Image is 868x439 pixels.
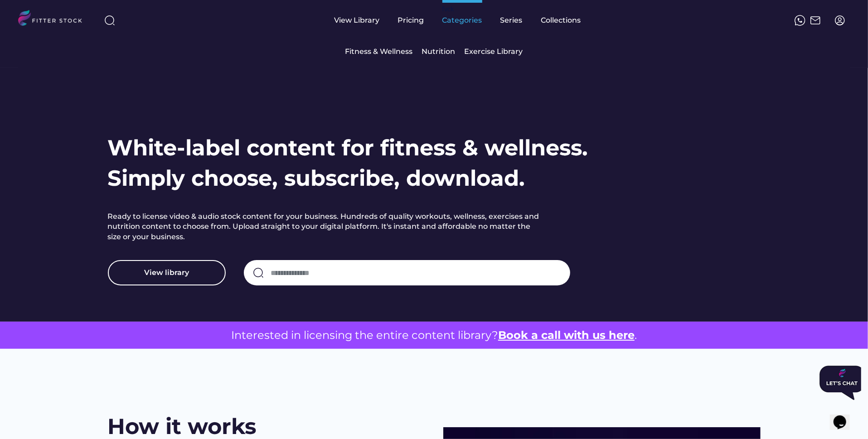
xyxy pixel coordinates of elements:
[253,267,264,278] img: search-normal.svg
[834,15,845,26] img: profile-circle.svg
[816,362,861,404] iframe: chat widget
[104,15,115,26] img: search-normal%203.svg
[500,15,523,25] div: Series
[422,47,456,57] div: Nutrition
[108,260,226,285] button: View library
[398,15,424,25] div: Pricing
[18,10,90,29] img: LOGO.svg
[335,15,380,25] div: View Library
[795,15,805,26] img: meteor-icons_whatsapp%20%281%29.svg
[541,15,581,25] div: Collections
[465,47,523,57] div: Exercise Library
[498,328,635,342] a: Book a call with us here
[442,5,454,14] div: fvck
[345,47,413,57] div: Fitness & Wellness
[810,15,821,26] img: Frame%2051.svg
[442,15,482,25] div: Categories
[830,403,859,430] iframe: chat widget
[108,212,543,242] h2: Ready to license video & audio stock content for your business. Hundreds of quality workouts, wel...
[4,4,49,38] img: Chat attention grabber
[108,133,588,193] h1: White-label content for fitness & wellness. Simply choose, subscribe, download.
